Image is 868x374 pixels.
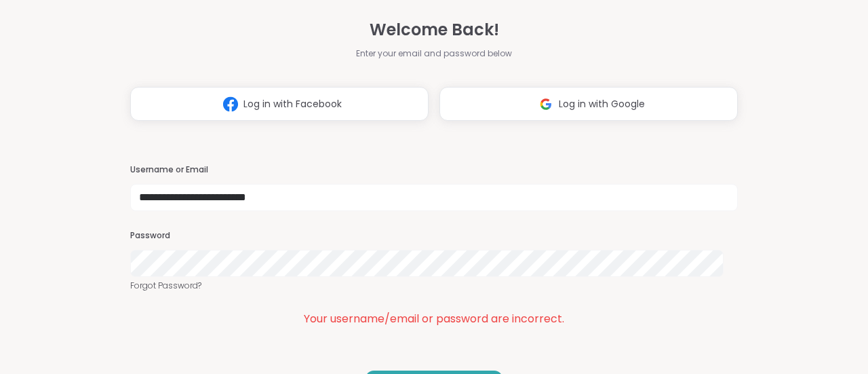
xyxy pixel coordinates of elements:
div: Your username/email or password are incorrect. [130,311,738,327]
span: Welcome Back! [370,18,499,42]
span: Log in with Google [559,97,645,111]
a: Forgot Password? [130,280,738,292]
h3: Username or Email [130,164,738,176]
button: Log in with Facebook [130,87,429,121]
img: ShareWell Logomark [533,92,559,117]
span: Enter your email and password below [356,48,512,60]
span: Log in with Facebook [243,97,342,111]
img: ShareWell Logomark [218,92,243,117]
h3: Password [130,230,738,242]
button: Log in with Google [439,87,738,121]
